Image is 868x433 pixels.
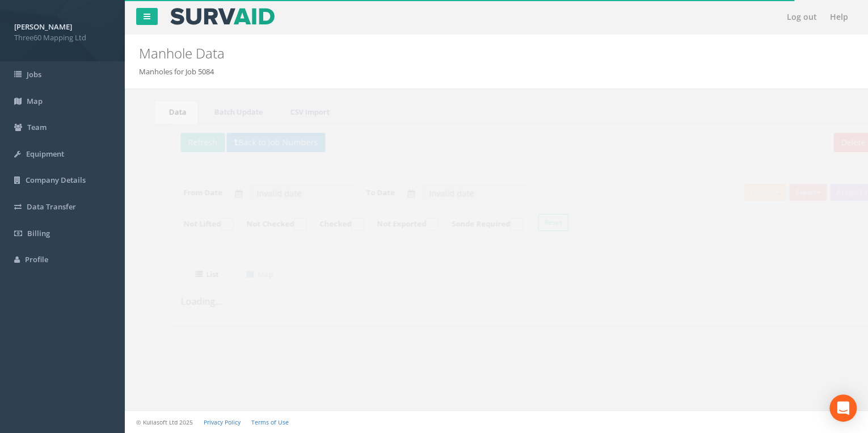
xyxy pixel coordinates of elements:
button: Export [759,184,797,201]
a: Privacy Policy [204,418,241,426]
label: Checked [278,218,334,230]
button: Preview [714,184,756,201]
span: Map [27,96,43,106]
span: Company Details [26,175,86,185]
button: Delete [803,133,842,152]
span: Profile [25,254,48,264]
button: Assign To [800,184,848,201]
span: Equipment [26,149,64,159]
label: Not Checked [205,218,276,230]
a: Terms of Use [251,418,289,426]
label: Not Exported [335,218,408,230]
h2: Manhole Data [139,46,732,61]
button: Back to Job Numbers [196,133,295,152]
label: To Date [336,187,365,198]
span: Team [27,122,47,132]
label: Not Lifted [142,218,203,230]
input: From Date [219,184,323,203]
button: Reset [508,214,538,231]
h3: Loading... [150,297,842,307]
uib-tab-heading: Map [216,269,243,279]
span: Three60 Mapping Ltd [14,32,111,43]
div: Open Intercom Messenger [829,394,857,422]
a: CSV Import [260,100,326,124]
li: Manholes for Job 5084 [139,66,214,77]
span: Billing [27,228,50,238]
label: From Date [153,187,192,198]
a: Data [139,100,183,124]
span: Data Transfer [27,201,76,212]
button: Refresh [150,133,195,152]
uib-tab-heading: List [165,269,188,279]
input: To Date [391,184,495,203]
span: Jobs [27,69,41,79]
small: © Kullasoft Ltd 2025 [136,418,193,426]
label: Sonde Required [410,218,492,230]
a: [PERSON_NAME] Three60 Mapping Ltd [14,19,111,43]
a: List [150,263,200,286]
strong: [PERSON_NAME] [14,22,72,32]
a: Batch Update [184,100,259,124]
a: Map [201,263,255,286]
